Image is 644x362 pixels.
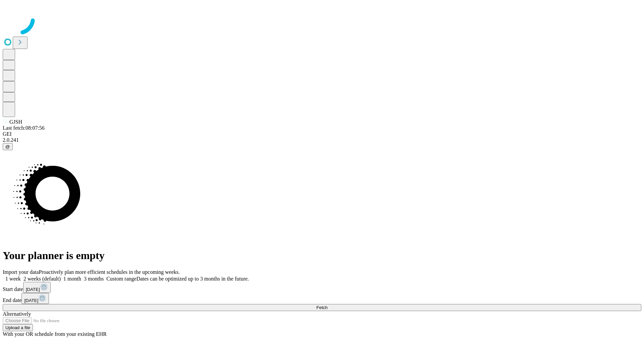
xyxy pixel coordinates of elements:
[3,131,641,137] div: GEI
[21,293,49,304] button: [DATE]
[9,119,22,125] span: GJSH
[23,276,61,282] span: 2 weeks (default)
[106,276,136,282] span: Custom range
[3,324,33,331] button: Upload a file
[5,276,21,282] span: 1 week
[3,311,31,317] span: Alternatively
[3,249,641,262] h1: Your planner is empty
[84,276,104,282] span: 3 months
[63,276,81,282] span: 1 month
[5,144,10,149] span: @
[23,282,51,293] button: [DATE]
[3,293,641,304] div: End date
[316,305,327,310] span: Fetch
[3,304,641,311] button: Fetch
[137,276,249,282] span: Dates can be optimized up to 3 months in the future.
[3,143,13,150] button: @
[26,287,40,292] span: [DATE]
[24,298,38,303] span: [DATE]
[3,331,107,337] span: With your OR schedule from your existing EHR
[39,269,180,275] span: Proactively plan more efficient schedules in the upcoming weeks.
[3,269,39,275] span: Import your data
[3,125,45,131] span: Last fetch: 08:07:56
[3,137,641,143] div: 2.0.241
[3,282,641,293] div: Start date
